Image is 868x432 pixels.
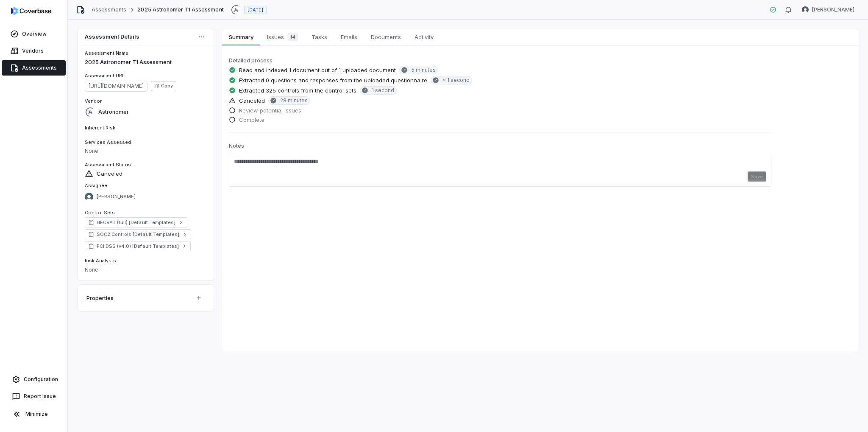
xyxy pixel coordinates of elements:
span: SOC2 Controls [Default Templates] [97,231,179,238]
span: https://dashboard.coverbase.app/assessments/cbqsrw_8bd029249e49434da60144384f55c051 [85,81,147,92]
span: HECVAT (full) [Default Templates] [97,219,175,226]
a: Vendors [2,43,66,59]
p: 2025 Astronomer T1 Assessment [85,58,207,67]
button: Copy [151,81,176,91]
span: 5 minutes [411,67,436,73]
span: Assessment Name [85,50,128,56]
img: logo-D7KZi-bG.svg [11,7,51,15]
button: https://astronomer.io/Astronomer [82,103,131,121]
span: < 1 second [442,77,470,84]
span: Assessment Details [85,34,139,39]
span: Control Sets [85,210,115,216]
span: Risk Analysts [85,258,116,264]
span: Extracted 325 controls from the control sets [239,87,356,94]
span: 2025 Astronomer T1 Assessment [137,6,223,13]
img: Alan Mac Kenna avatar [802,6,809,13]
span: Assignee [85,182,107,188]
span: 1 second [372,87,394,94]
button: Alan Mac Kenna avatar[PERSON_NAME] [797,3,860,16]
a: Assessments [2,60,66,76]
span: Complete [239,116,264,123]
a: HECVAT (full) [Default Templates] [85,217,187,227]
span: Summary [225,31,256,42]
span: Assessment Status [85,162,131,168]
a: PCI DSS (v4.0) [Default Templates] [85,241,191,251]
button: Report Issue [3,389,64,404]
span: Astronomer [98,109,129,115]
p: Detailed process [229,56,771,66]
span: Services Assessed [85,139,131,145]
a: Configuration [3,372,64,387]
span: Inherent Risk [85,125,115,131]
span: Read and indexed 1 document out of 1 uploaded document [239,66,396,74]
span: [DATE] [248,7,263,13]
span: Emails [337,31,361,42]
span: None [85,148,98,154]
a: Assessments [92,6,126,13]
span: Review potential issues [239,107,301,114]
span: None [85,266,98,273]
span: Assessment URL [85,73,125,79]
span: Documents [367,31,404,42]
span: [PERSON_NAME] [812,6,854,13]
button: Minimize [3,406,64,423]
span: Activity [411,31,437,42]
span: Canceled [97,170,122,177]
span: Tasks [308,31,331,42]
span: 28 minutes [280,97,308,104]
span: 14 [287,33,298,41]
a: SOC2 Controls [Default Templates] [85,229,191,239]
span: Canceled [239,97,265,104]
span: Extracted 0 questions and responses from the uploaded questionnaire [239,76,427,84]
p: Notes [229,143,771,153]
span: PCI DSS (v4.0) [Default Templates] [97,243,179,250]
span: Vendor [85,98,102,104]
a: Overview [2,26,66,42]
span: Issues [264,31,301,43]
